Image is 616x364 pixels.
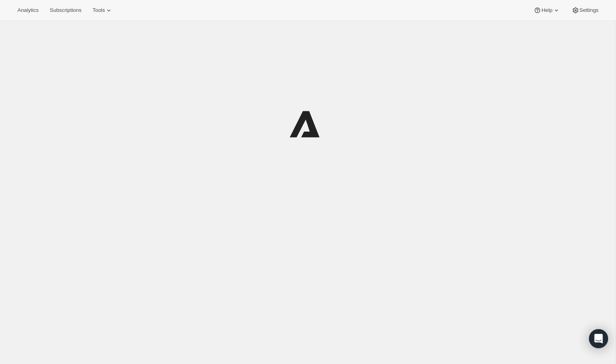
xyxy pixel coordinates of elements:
span: Analytics [17,7,38,13]
div: Open Intercom Messenger [589,329,608,348]
button: Analytics [13,5,43,16]
button: Tools [88,5,117,16]
span: Subscriptions [50,7,81,13]
span: Settings [579,7,599,13]
span: Tools [92,7,105,13]
span: Help [541,7,552,13]
button: Help [529,5,565,16]
button: Settings [567,5,603,16]
button: Subscriptions [45,5,86,16]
